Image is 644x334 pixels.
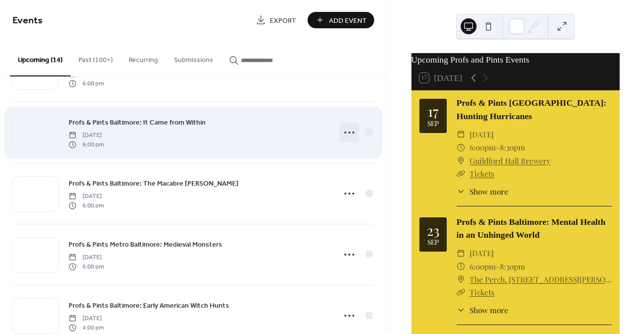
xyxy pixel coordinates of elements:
span: Events [12,11,43,30]
div: 23 [427,223,439,237]
div: ​ [457,154,466,167]
a: Profs & Pints Baltimore: Mental Health in an Unhinged World [457,217,606,240]
div: ​ [457,273,466,286]
span: 6:00pm [470,141,496,154]
span: 6:00 pm [69,79,104,88]
span: 8:30pm [500,141,525,154]
span: 6:00 pm [69,201,104,210]
span: [DATE] [69,314,104,323]
span: 6:00 pm [69,262,104,271]
a: Export [248,12,304,28]
a: Guildford Hall Brewery [470,154,551,167]
div: ​ [457,186,466,197]
a: Profs & Pints Baltimore: The Macabre [PERSON_NAME] [69,178,239,189]
span: [DATE] [69,192,104,201]
span: 4:00 pm [69,323,104,332]
span: - [496,141,500,154]
span: - [496,260,500,273]
button: Recurring [121,40,166,75]
span: 6:00 pm [69,140,104,149]
span: 8:30pm [500,260,525,273]
span: Profs & Pints Baltimore: Early American Witch Hunts [69,301,229,311]
div: Upcoming Profs and Pints Events [411,53,620,66]
button: ​Show more [457,186,508,197]
div: Sep [427,120,439,127]
div: ​ [457,128,466,141]
div: Sep [427,239,439,246]
button: Add Event [308,12,374,28]
span: Export [270,15,296,26]
span: [DATE] [69,131,104,140]
span: Profs & Pints Baltimore: It Came from Within [69,118,206,128]
a: Profs & Pints Baltimore: It Came from Within [69,117,206,128]
a: Profs & Pints Baltimore: Early American Witch Hunts [69,300,229,311]
span: Add Event [329,15,367,26]
span: [DATE] [69,253,104,262]
span: [DATE] [470,128,494,141]
a: Profs & Pints Metro Baltimore: Medieval Monsters [69,239,222,250]
a: Tickets [470,287,494,297]
a: The Perch, [STREET_ADDRESS][PERSON_NAME] [470,273,612,286]
button: Upcoming (14) [10,40,71,76]
div: 17 [428,104,438,118]
span: [DATE] [470,247,494,260]
div: ​ [457,167,466,180]
div: ​ [457,286,466,299]
div: ​ [457,141,466,154]
button: Submissions [166,40,221,75]
span: Profs & Pints Baltimore: The Macabre [PERSON_NAME] [69,179,239,189]
span: Show more [470,186,508,197]
button: ​Show more [457,304,508,316]
span: Profs & Pints Metro Baltimore: Medieval Monsters [69,240,222,250]
a: Tickets [470,168,494,179]
button: Past (100+) [71,40,121,75]
span: 6:00pm [470,260,496,273]
div: ​ [457,304,466,316]
span: Show more [470,304,508,316]
div: ​ [457,247,466,260]
div: ​ [457,260,466,273]
a: Profs & Pints [GEOGRAPHIC_DATA]: Hunting Hurricanes [457,98,607,121]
